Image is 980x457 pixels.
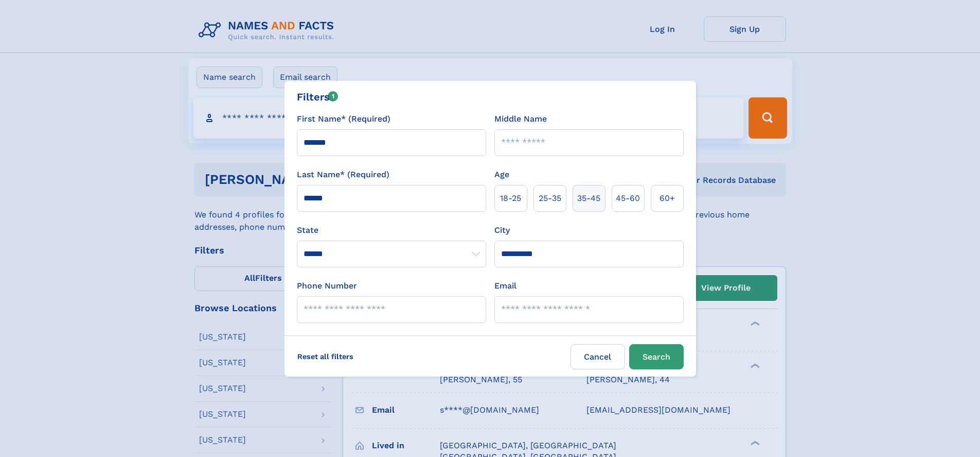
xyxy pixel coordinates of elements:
label: Reset all filters [291,344,360,369]
span: 18‑25 [500,192,521,205]
label: Age [494,168,509,181]
span: 25‑35 [539,192,561,205]
span: 35‑45 [577,192,600,205]
label: Cancel [571,344,625,369]
label: Last Name* (Required) [297,168,389,181]
label: Email [494,280,516,292]
div: Filters [297,89,338,105]
button: Search [629,344,684,369]
label: First Name* (Required) [297,113,390,125]
label: State [297,224,486,236]
label: City [494,224,510,236]
span: 60+ [660,192,675,205]
label: Middle Name [494,113,547,125]
label: Phone Number [297,280,357,292]
span: 45‑60 [616,192,640,205]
